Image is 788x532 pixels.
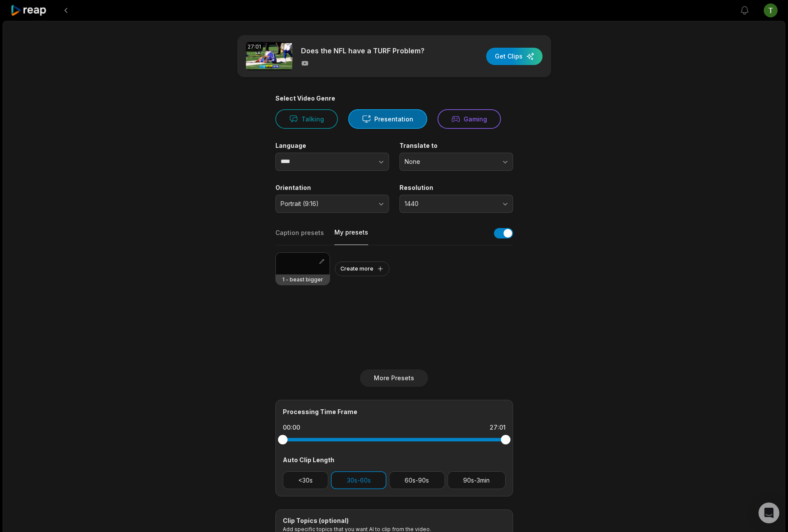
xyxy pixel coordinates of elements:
[275,95,513,102] div: Select Video Genre
[275,142,389,150] label: Language
[275,228,324,245] button: Caption presets
[405,200,496,208] span: 1440
[246,42,263,52] div: 27:01
[490,423,506,432] div: 27:01
[759,503,779,523] div: Open Intercom Messenger
[486,48,543,65] button: Get Clips
[283,517,506,525] div: Clip Topics (optional)
[283,471,329,489] button: <30s
[301,46,425,56] p: Does the NFL have a TURF Problem?
[283,423,300,432] div: 00:00
[438,109,501,129] button: Gaming
[399,153,513,171] button: None
[275,184,389,192] label: Orientation
[448,471,506,489] button: 90s-3min
[399,184,513,192] label: Resolution
[348,109,427,129] button: Presentation
[282,276,323,283] h3: 1 - beast bigger
[335,261,389,276] button: Create more
[275,109,338,129] button: Talking
[281,200,372,208] span: Portrait (9:16)
[283,407,506,416] div: Processing Time Frame
[389,471,445,489] button: 60s-90s
[405,158,496,166] span: None
[331,471,386,489] button: 30s-60s
[360,369,428,387] button: More Presets
[399,142,513,150] label: Translate to
[283,455,506,464] div: Auto Clip Length
[334,228,368,245] button: My presets
[399,195,513,213] button: 1440
[275,195,389,213] button: Portrait (9:16)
